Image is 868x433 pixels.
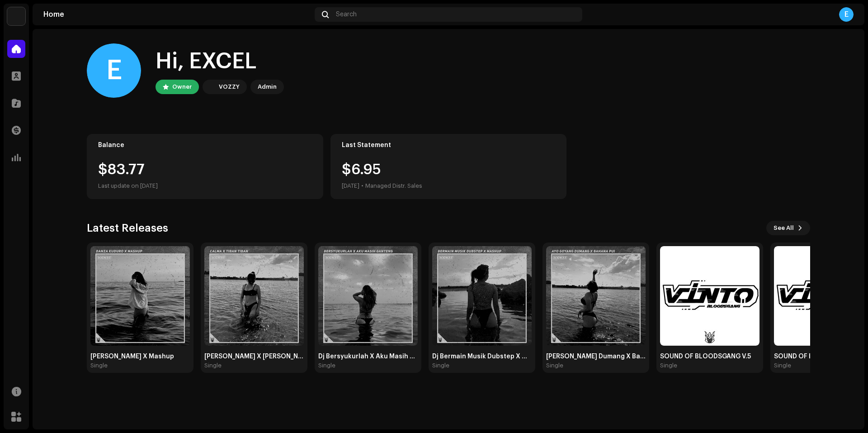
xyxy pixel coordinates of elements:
div: Admin [258,81,277,92]
div: VOZZY [219,81,240,92]
span: Search [336,11,357,18]
div: Single [204,362,222,369]
div: Last update on [DATE] [98,181,312,191]
div: [PERSON_NAME] X Mashup [90,353,190,360]
div: Single [774,362,791,369]
re-o-card-value: Last Statement [330,134,567,199]
img: 462b754b-8919-4a91-9c93-531bd073461e [432,246,532,346]
img: 1cf725b2-75a2-44e7-8fdf-5f1256b3d403 [204,81,215,92]
img: 1cf725b2-75a2-44e7-8fdf-5f1256b3d403 [7,7,25,25]
img: f311c4b0-83ad-42e5-a4d8-a73aa27a3e12 [318,246,418,346]
img: 1c33bce5-05c3-48fa-94d3-92e5e191ee06 [90,246,190,346]
div: Managed Distr. Sales [365,181,422,191]
img: 1bd59a22-7023-43b2-95ba-9ae94b1a44a6 [204,246,304,346]
div: Dj Bermain Musik Dubstep X Mashup [432,353,532,360]
button: See All [766,221,810,235]
div: • [361,181,363,191]
img: 808b4ab7-336d-4373-8fa5-f6064f100286 [660,246,759,346]
div: [PERSON_NAME] Dumang X Bahana Pui [546,353,646,360]
div: Single [432,362,449,369]
re-o-card-value: Balance [87,134,323,199]
div: Single [318,362,335,369]
img: f53359b9-7219-42c4-bc61-9b614f9511de [546,246,646,346]
div: E [839,7,854,22]
div: E [87,43,141,98]
h3: Latest Releases [87,221,168,235]
div: Owner [172,81,192,92]
div: [DATE] [342,181,359,191]
div: Hi, EXCEL [156,47,284,76]
span: See All [774,219,794,237]
div: Home [43,11,311,18]
div: Dj Bersyukurlah X Aku Masih Ganteng [318,353,418,360]
div: Single [90,362,108,369]
div: SOUND OF BLOODSGANG V.5 [660,353,759,360]
div: Last Statement [342,142,556,149]
div: Single [546,362,563,369]
div: [PERSON_NAME] X [PERSON_NAME] [204,353,304,360]
div: Single [660,362,677,369]
div: Balance [98,142,312,149]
